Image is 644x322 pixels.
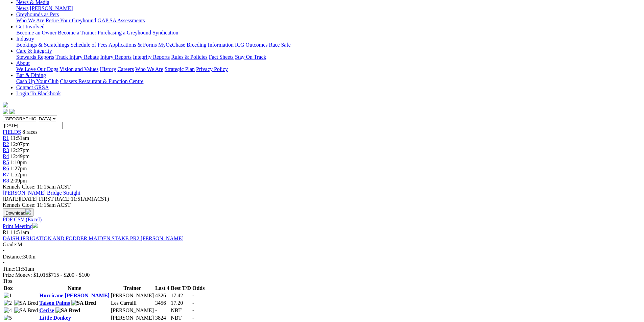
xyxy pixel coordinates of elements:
[46,18,96,23] a: Retire Your Greyhound
[10,172,27,177] span: 1:52pm
[16,24,45,29] a: Get Involved
[16,11,59,17] a: Greyhounds as Pets
[16,5,641,11] div: News & Media
[152,30,178,35] a: Syndication
[192,285,205,292] th: Odds
[3,242,641,248] div: M
[192,300,194,306] span: -
[170,315,191,321] td: NBT
[3,153,9,159] a: R4
[165,66,195,72] a: Strategic Plan
[10,135,29,141] span: 11:51am
[25,209,31,215] img: download.svg
[16,84,49,90] a: Contact GRSA
[39,315,71,321] a: Little Donkey
[3,172,9,177] span: R7
[3,184,71,190] span: Kennels Close: 11:15am ACST
[3,266,641,272] div: 11:51am
[3,159,9,165] a: R5
[192,315,194,321] span: -
[171,54,208,60] a: Rules & Policies
[170,285,191,292] th: Best T/D
[158,42,185,48] a: MyOzChase
[60,78,143,84] a: Chasers Restaurant & Function Centre
[196,66,228,72] a: Privacy Policy
[16,91,61,96] a: Login To Blackbook
[3,178,9,183] span: R8
[3,122,63,129] input: Select date
[16,18,641,24] div: Greyhounds as Pets
[30,5,73,11] a: [PERSON_NAME]
[16,60,30,66] a: About
[155,292,170,299] td: 4326
[3,254,23,259] span: Distance:
[39,196,109,202] span: 11:51AM(ACST)
[111,292,154,299] td: [PERSON_NAME]
[3,141,9,147] a: R2
[4,307,12,314] img: 4
[14,217,42,222] a: CSV (Excel)
[32,223,38,228] img: printer.svg
[14,300,38,306] img: SA Bred
[4,293,12,299] img: 1
[4,300,12,306] img: 2
[3,166,9,171] a: R6
[100,66,116,72] a: History
[3,242,18,247] span: Grade:
[10,229,29,235] span: 11:51am
[155,307,170,314] td: -
[170,307,191,314] td: NBT
[98,18,145,23] a: GAP SA Assessments
[3,196,20,202] span: [DATE]
[71,300,96,306] img: SA Bred
[155,315,170,321] td: 3824
[3,109,8,114] img: facebook.svg
[109,42,157,48] a: Applications & Forms
[10,153,30,159] span: 12:49pm
[55,54,99,60] a: Track Injury Rebate
[10,141,30,147] span: 12:07pm
[16,54,641,60] div: Care & Integrity
[3,217,13,222] a: PDF
[16,66,641,72] div: About
[192,307,194,313] span: -
[3,217,641,223] div: Download
[16,30,56,35] a: Become an Owner
[39,196,71,202] span: FIRST RACE:
[16,54,54,60] a: Stewards Reports
[48,272,90,278] span: $715 - $200 - $100
[16,48,52,54] a: Care & Integrity
[111,307,154,314] td: [PERSON_NAME]
[170,292,191,299] td: 17.42
[16,30,641,36] div: Get Involved
[3,135,9,141] a: R1
[16,78,58,84] a: Cash Up Your Club
[135,66,163,72] a: Who We Are
[3,129,21,135] span: FIELDS
[10,178,27,183] span: 2:09pm
[10,159,27,165] span: 1:10pm
[16,72,46,78] a: Bar & Dining
[170,300,191,306] td: 17.20
[111,315,154,321] td: [PERSON_NAME]
[3,248,5,253] span: •
[117,66,134,72] a: Careers
[192,293,194,298] span: -
[4,285,13,291] span: Box
[16,42,641,48] div: Industry
[209,54,234,60] a: Fact Sheets
[10,166,27,171] span: 1:27pm
[39,285,110,292] th: Name
[16,18,44,23] a: Who We Are
[58,30,96,35] a: Become a Trainer
[98,30,151,35] a: Purchasing a Greyhound
[187,42,234,48] a: Breeding Information
[39,300,70,306] a: Taison Palms
[16,36,34,42] a: Industry
[3,147,9,153] span: R3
